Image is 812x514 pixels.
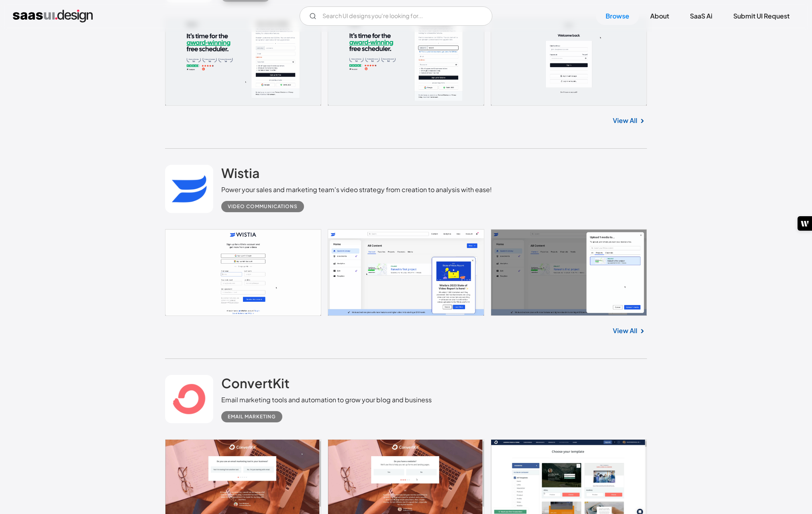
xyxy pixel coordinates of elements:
[613,116,637,125] a: View All
[613,326,637,336] a: View All
[221,165,260,185] a: Wistia
[221,375,290,391] h2: ConvertKit
[300,6,492,26] form: Email Form
[13,10,93,23] a: home
[228,202,298,211] div: Video Communications
[221,395,432,405] div: Email marketing tools and automation to grow your blog and business
[724,7,799,25] a: Submit UI Request
[228,412,276,422] div: Email Marketing
[641,7,679,25] a: About
[596,7,639,25] a: Browse
[221,185,492,195] div: Power your sales and marketing team's video strategy from creation to analysis with ease!
[221,375,290,395] a: ConvertKit
[221,165,260,181] h2: Wistia
[680,7,722,25] a: SaaS Ai
[300,6,492,26] input: Search UI designs you're looking for...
